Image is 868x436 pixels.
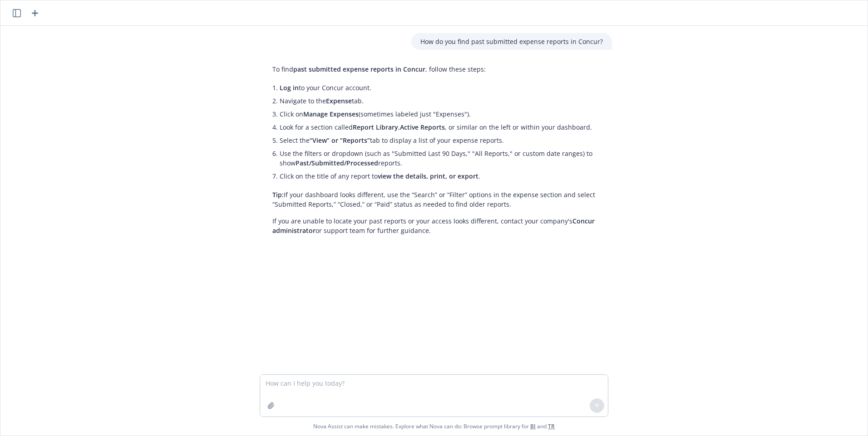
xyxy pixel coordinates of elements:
[280,83,299,92] span: Log in
[353,123,398,131] span: Report Library
[530,422,536,430] a: BI
[313,417,555,436] span: Nova Assist can make mistakes. Explore what Nova can do: Browse prompt library for and
[280,147,603,170] li: Use the filters or dropdown (such as "Submitted Last 90 Days," "All Reports," or custom date rang...
[548,422,555,430] a: TR
[280,170,603,183] li: Click on the title of any report to .
[272,216,603,235] p: If you are unable to locate your past reports or your access looks different, contact your compan...
[303,110,359,118] span: Manage Expenses
[280,94,603,107] li: Navigate to the tab.
[280,81,603,94] li: to your Concur account.
[378,172,478,180] span: view the details, print, or export
[296,159,378,167] span: Past/Submitted/Processed
[272,64,603,74] p: To find , follow these steps:
[272,190,603,209] p: If your dashboard looks different, use the “Search” or “Filter” options in the expense section an...
[280,121,603,134] li: Look for a section called , , or similar on the left or within your dashboard.
[280,134,603,147] li: Select the tab to display a list of your expense reports.
[293,65,425,73] span: past submitted expense reports in Concur
[326,97,352,105] span: Expense
[310,136,370,145] span: “View” or “Reports”
[400,123,445,131] span: Active Reports
[420,37,603,46] p: How do you find past submitted expense reports in Concur?
[280,107,603,121] li: Click on (sometimes labeled just "Expenses").
[272,190,284,199] span: Tip:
